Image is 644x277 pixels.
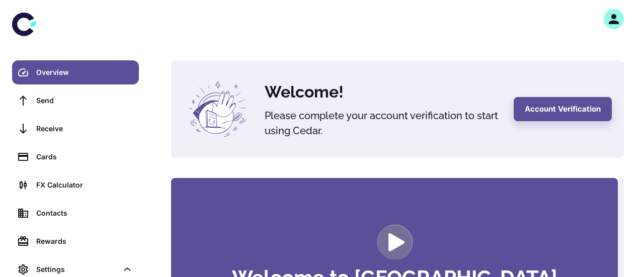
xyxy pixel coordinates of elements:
[12,88,139,113] a: Send
[36,179,133,191] div: FX Calculator
[12,145,139,169] a: Cards
[36,236,133,247] div: Rewards
[36,151,133,162] div: Cards
[36,95,133,106] div: Send
[12,173,139,197] a: FX Calculator
[12,229,139,253] a: Rewards
[12,201,139,225] a: Contacts
[36,264,118,275] div: Settings
[36,208,133,219] div: Contacts
[36,123,133,134] div: Receive
[514,97,612,121] button: Account Verification
[36,67,133,78] div: Overview
[265,80,502,104] h4: Welcome!
[12,117,139,141] a: Receive
[12,60,139,84] a: Overview
[265,108,502,138] h5: Please complete your account verification to start using Cedar.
